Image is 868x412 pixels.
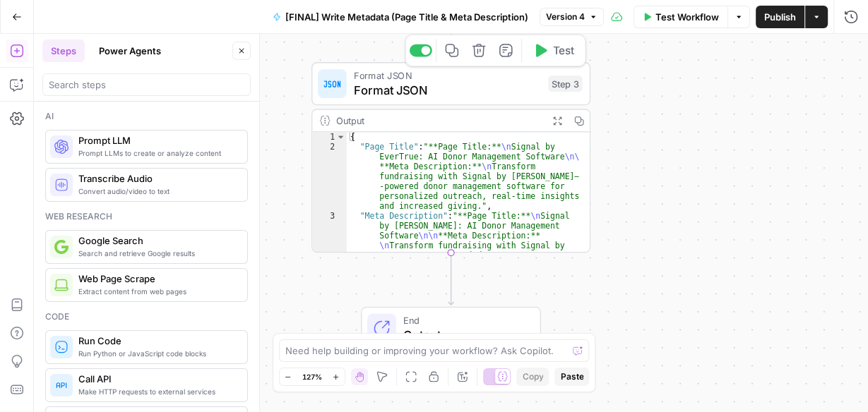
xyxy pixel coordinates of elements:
[285,10,528,24] span: [FINAL] Write Metadata (Page Title & Meta Description)
[516,368,549,386] button: Copy
[312,132,346,142] div: 1
[45,310,248,323] div: Code
[45,110,248,123] div: Ai
[311,62,590,253] div: Format JSONFormat JSONStep 3TestOutput{ "Page Title":"**Page Title:**\nSignal by EverTrue: AI Don...
[78,334,236,348] span: Run Code
[403,313,525,327] span: End
[655,10,719,24] span: Test Workflow
[90,40,170,62] button: Power Agents
[78,248,236,259] span: Search and retrieve Google results
[354,68,541,83] span: Format JSON
[312,212,346,281] div: 3
[45,210,248,223] div: Web research
[78,286,236,297] span: Extract content from web pages
[525,39,581,62] button: Test
[78,186,236,197] span: Convert audio/video to text
[554,368,589,386] button: Paste
[264,6,537,28] button: [FINAL] Write Metadata (Page Title & Meta Description)
[448,252,454,305] g: Edge from step_3 to end
[78,348,236,359] span: Run Python or JavaScript code blocks
[78,386,236,397] span: Make HTTP requests to external services
[78,147,236,159] span: Prompt LLMs to create or analyze content
[403,325,525,343] span: Output
[42,40,85,62] button: Steps
[354,81,541,99] span: Format JSON
[311,307,590,350] div: EndOutput
[78,272,236,286] span: Web Page Scrape
[49,78,244,92] input: Search steps
[302,371,322,382] span: 127%
[548,75,582,92] div: Step 3
[312,142,346,211] div: 2
[546,11,585,23] span: Version 4
[335,132,345,142] span: Toggle code folding, rows 1 through 5
[78,171,236,186] span: Transcribe Audio
[560,370,583,383] span: Paste
[522,370,543,383] span: Copy
[634,6,727,28] button: Test Workflow
[540,8,604,26] button: Version 4
[552,42,574,59] span: Test
[78,372,236,386] span: Call API
[335,114,540,128] div: Output
[78,133,236,147] span: Prompt LLM
[78,234,236,248] span: Google Search
[764,10,796,24] span: Publish
[756,6,804,28] button: Publish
